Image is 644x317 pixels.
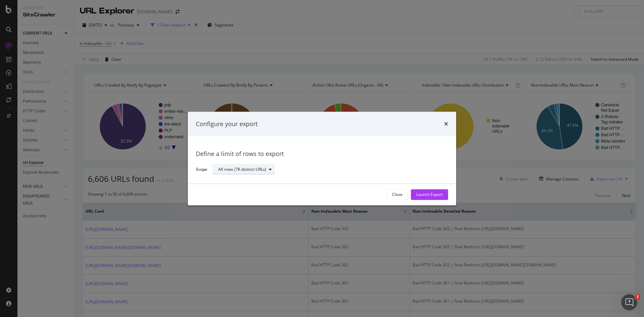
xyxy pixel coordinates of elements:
button: Close [386,189,408,200]
div: times [444,120,448,128]
iframe: Intercom live chat [621,294,637,310]
span: 2 [635,294,640,300]
div: All rows (7K distinct URLs) [218,168,266,172]
div: modal [188,112,456,205]
button: Launch Export [411,189,448,200]
div: Define a limit of rows to export [196,150,448,159]
div: Configure your export [196,120,258,128]
button: All rows (7K distinct URLs) [213,164,275,175]
div: Launch Export [416,192,443,198]
label: Scope [196,166,207,174]
div: Close [392,192,402,198]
